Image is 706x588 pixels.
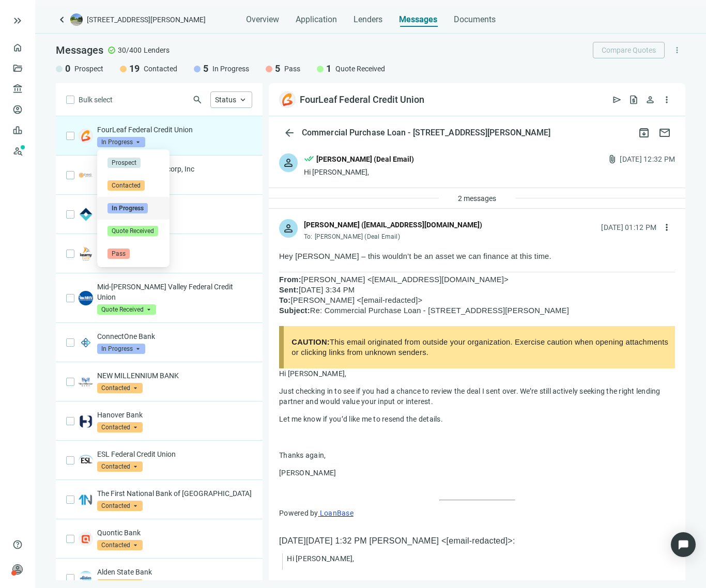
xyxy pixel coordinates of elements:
[79,129,93,143] img: c9ff5703-fe9b-4cef-82e2-7b06025c577a
[203,63,208,75] span: 5
[300,128,553,138] div: Commercial Purchase Loan - [STREET_ADDRESS][PERSON_NAME]
[97,383,143,393] span: Contacted
[304,233,482,241] div: To:
[97,422,143,432] span: Contacted
[11,14,24,27] button: keyboard_double_arrow_right
[97,410,252,420] p: Hanover Bank
[212,64,249,74] span: In Progress
[354,14,382,25] span: Lenders
[79,453,93,468] img: d74d82ad-1240-428e-9c2f-bfc9b47af83d
[65,63,70,75] span: 0
[79,291,93,305] img: 563dcf8c-120d-4ca5-b37b-3c2d43bc0f84
[79,94,113,105] span: Bulk select
[238,95,248,104] span: keyboard_arrow_up
[74,64,103,74] span: Prospect
[79,532,93,546] img: 0d1e8392-ceba-4fa0-8e84-75dfeecf2932
[662,95,672,105] span: more_vert
[284,64,300,74] span: Pass
[87,14,206,25] span: [STREET_ADDRESS][PERSON_NAME]
[282,157,295,169] span: person
[638,127,650,139] span: archive
[97,125,252,135] p: FourLeaf Federal Credit Union
[97,449,252,459] p: ESL Federal Credit Union
[593,42,665,58] button: Compare Quotes
[279,91,296,108] img: c9ff5703-fe9b-4cef-82e2-7b06025c577a
[458,194,496,203] span: 2 messages
[79,571,93,585] img: c11fa8e8-d7b1-4e04-b735-c324e3156459
[642,91,658,108] button: person
[97,331,252,342] p: ConnectOne Bank
[335,64,385,74] span: Quote Received
[658,91,675,108] button: more_vert
[97,567,252,577] p: Alden State Bank
[275,63,280,75] span: 5
[672,45,682,55] span: more_vert
[97,501,143,511] span: Contacted
[316,153,414,165] div: [PERSON_NAME] (Deal Email)
[144,64,177,74] span: Contacted
[97,282,252,302] p: Mid-[PERSON_NAME] Valley Federal Credit Union
[625,91,642,108] button: request_quote
[56,13,68,26] a: keyboard_arrow_left
[108,46,116,54] span: check_circle
[79,414,93,428] img: 5be5767b-4aed-4388-91a7-2d0d96412b29
[97,304,156,315] span: Quote Received
[97,344,145,354] span: In Progress
[662,222,672,233] span: more_vert
[97,137,145,147] span: In Progress
[300,94,424,106] div: FourLeaf Federal Credit Union
[607,154,618,164] span: attach_file
[654,122,675,143] button: mail
[79,207,93,222] img: 837e6f20-7e8b-4d45-810b-459a7a5dba37
[108,158,141,168] span: Prospect
[79,492,93,507] img: 8383edaf-8815-42a2-b72f-540a665a07ad
[658,219,675,236] button: more_vert
[70,13,83,26] img: deal-logo
[108,249,130,259] span: Pass
[79,375,93,389] img: 25c27443-546c-4a82-a383-5f6c26716530
[97,461,143,472] span: Contacted
[454,14,496,25] span: Documents
[620,153,675,165] div: [DATE] 12:32 PM
[669,42,685,58] button: more_vert
[144,45,170,55] span: Lenders
[97,164,252,174] p: [PERSON_NAME] Bancorp, Inc
[282,222,295,235] span: person
[304,153,314,167] span: done_all
[399,14,437,24] span: Messages
[97,370,252,381] p: NEW MILLENNIUM BANK
[97,203,252,213] p: Promise One Bank
[108,180,145,191] span: Contacted
[449,190,505,207] button: 2 messages
[634,122,654,143] button: archive
[129,63,140,75] span: 19
[192,95,203,105] span: search
[56,44,103,56] span: Messages
[12,84,20,94] span: account_balance
[12,564,23,575] span: person
[612,95,622,105] span: send
[79,335,93,350] img: ead3dc80-8f2e-4d6b-b593-baad760150fb.png
[658,127,671,139] span: mail
[246,14,279,25] span: Overview
[296,14,337,25] span: Application
[279,122,300,143] button: arrow_back
[97,242,252,253] p: Kearny Bank
[118,45,142,55] span: 30/400
[79,246,93,261] img: 485b220d-9334-4cd8-8bbb-dc98a7004dc4
[609,91,625,108] button: send
[12,539,23,550] span: help
[108,203,148,213] span: In Progress
[671,532,696,557] div: Open Intercom Messenger
[326,63,331,75] span: 1
[97,528,252,538] p: Quontic Bank
[283,127,296,139] span: arrow_back
[215,96,236,104] span: Status
[304,219,482,230] div: [PERSON_NAME] ([EMAIL_ADDRESS][DOMAIN_NAME])
[97,540,143,550] span: Contacted
[79,168,93,182] img: 379a8726-9a6f-4dbe-b729-cd77c4aec963
[108,226,158,236] span: Quote Received
[97,488,252,499] p: The First National Bank of [GEOGRAPHIC_DATA]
